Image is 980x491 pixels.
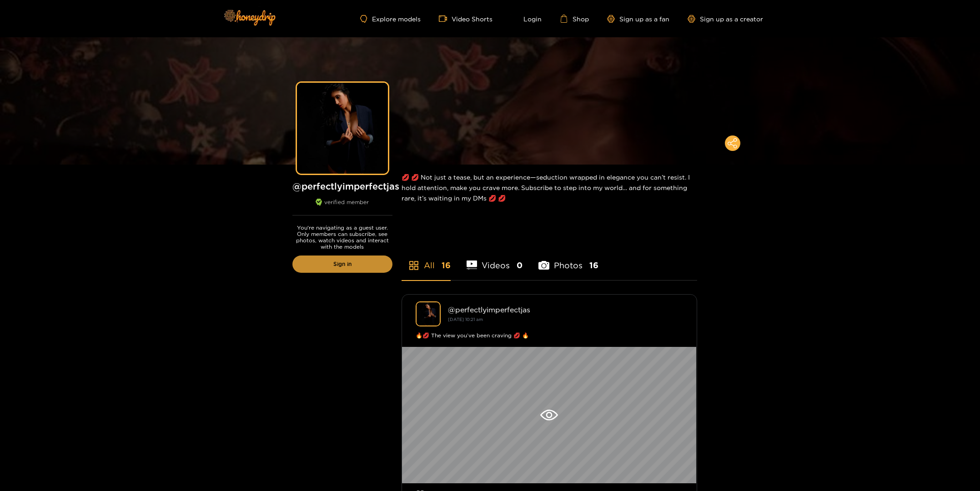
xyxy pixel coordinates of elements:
[292,256,392,273] a: Sign in
[448,317,483,322] small: [DATE] 10:21 am
[448,306,683,314] div: @ perfectlyimperfectjas
[589,260,598,271] span: 16
[439,15,452,23] span: video-camera
[467,239,523,280] li: Videos
[292,199,392,215] div: verified member
[560,15,589,23] a: Shop
[360,15,420,23] a: Explore models
[408,260,419,271] span: appstore
[688,15,763,23] a: Sign up as a creator
[402,239,451,280] li: All
[607,15,669,23] a: Sign up as a fan
[292,180,392,192] h1: @ perfectlyimperfectjas
[416,301,441,326] img: perfectlyimperfectjas
[439,15,493,23] a: Video Shorts
[402,165,697,210] div: 💋 💋 Not just a tease, but an experience—seduction wrapped in elegance you can’t resist. I hold at...
[538,239,598,280] li: Photos
[442,260,451,271] span: 16
[517,260,523,271] span: 0
[511,15,542,23] a: Login
[416,331,683,340] div: 🔥💋 The view you’ve been craving 💋 🔥
[292,225,392,250] p: You're navigating as a guest user. Only members can subscribe, see photos, watch videos and inter...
